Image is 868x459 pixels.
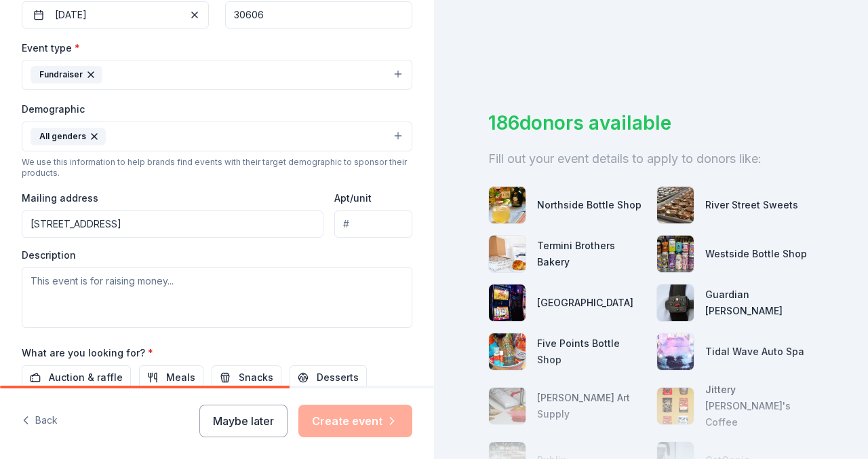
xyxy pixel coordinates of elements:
button: Desserts [290,365,367,390]
button: [DATE] [22,1,209,29]
img: photo for Termini Brothers Bakery [489,236,526,272]
button: Auction & raffle [22,365,131,390]
div: [GEOGRAPHIC_DATA] [537,295,633,311]
label: Mailing address [22,191,98,205]
label: Event type [22,41,80,55]
button: All genders [22,122,412,151]
img: photo for River Street Sweets [657,187,694,223]
div: 186 donors available [488,109,814,137]
div: Termini Brothers Bakery [537,238,646,270]
img: photo for Tidal Wave Auto Spa [657,333,694,370]
label: Description [22,249,76,262]
button: Fundraiser [22,60,412,90]
img: photo for Wind Creek Hospitality [489,284,526,321]
label: What are you looking for? [22,346,153,360]
div: Five Points Bottle Shop [537,335,646,368]
span: Snacks [239,369,273,386]
input: Enter a US address [22,210,323,238]
span: Meals [166,369,195,386]
input: # [334,210,412,238]
span: Desserts [317,369,359,386]
label: Apt/unit [334,191,372,205]
img: photo for Westside Bottle Shop [657,236,694,272]
div: Westside Bottle Shop [705,246,807,262]
button: Snacks [212,365,281,390]
img: photo for Northside Bottle Shop [489,187,526,223]
div: Fundraiser [31,66,102,84]
div: All genders [31,128,106,145]
div: We use this information to help brands find events with their target demographic to sponsor their... [22,157,412,179]
div: Northside Bottle Shop [537,197,642,213]
img: photo for Five Points Bottle Shop [489,333,526,370]
div: Fill out your event details to apply to donors like: [488,148,814,170]
button: Meals [139,365,203,390]
span: Auction & raffle [49,369,123,386]
img: photo for Guardian Angel Device [657,284,694,321]
div: River Street Sweets [705,197,798,213]
input: 12345 (U.S. only) [225,1,412,29]
div: Guardian [PERSON_NAME] [705,287,814,319]
button: Maybe later [199,405,288,437]
label: Demographic [22,103,85,116]
button: Back [22,407,58,435]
